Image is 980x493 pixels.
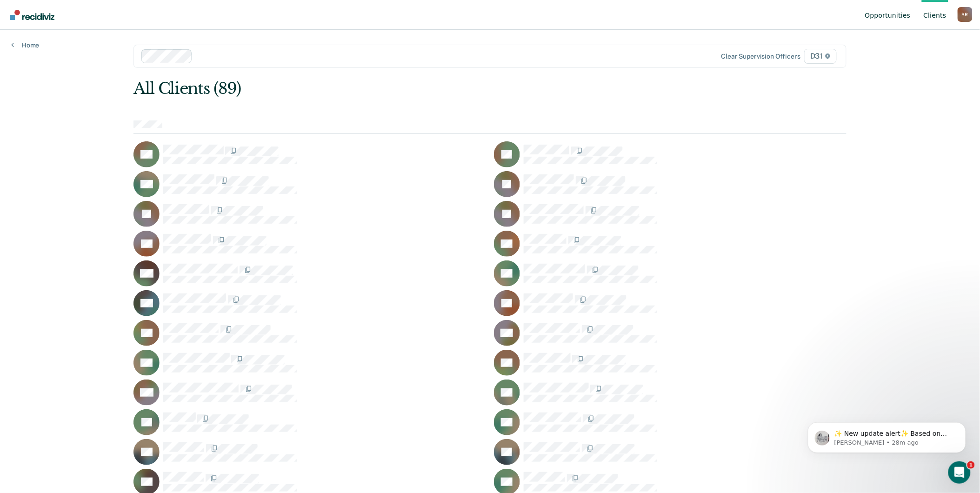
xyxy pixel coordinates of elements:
[10,10,54,20] img: Recidiviz
[948,461,971,484] iframe: Intercom live chat
[40,36,160,44] p: Message from Kim, sent 28m ago
[133,79,704,98] div: All Clients (89)
[40,27,160,210] span: ✨ New update alert✨ Based on your feedback, we've made a few updates we wanted to share. 1. We ha...
[11,41,39,49] a: Home
[958,7,973,22] button: Profile dropdown button
[794,403,980,468] iframe: Intercom notifications message
[804,49,836,64] span: D31
[721,53,800,60] div: Clear supervision officers
[958,7,973,22] div: B R
[967,461,975,469] span: 1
